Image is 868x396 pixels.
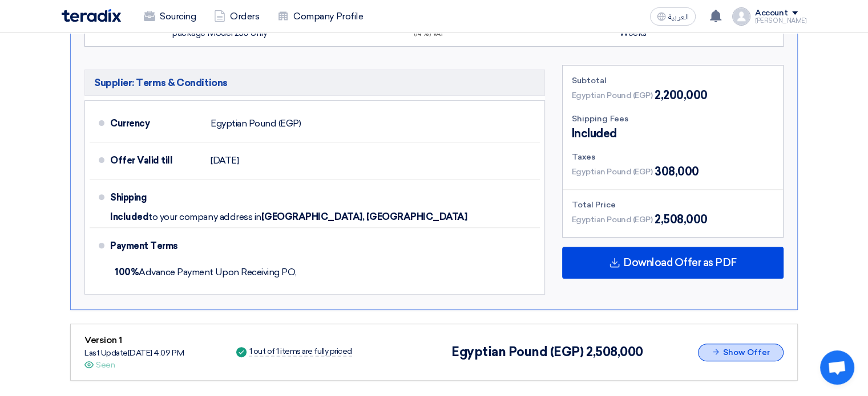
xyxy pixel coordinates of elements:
span: Download Offer as PDF [623,258,737,268]
span: [DATE] [211,155,239,166]
span: العربية [668,13,689,21]
div: (14 %) VAT [414,30,464,39]
span: Egyptian Pound (EGP) [572,214,652,226]
button: العربية [650,7,696,26]
span: 2,200,000 [655,87,708,104]
div: Account [755,9,788,18]
span: 2,508,000 [586,344,643,360]
div: 1 out of 1 items are fully priced [249,348,352,357]
span: Egyptian Pound (EGP) [572,89,652,101]
div: Total Price [572,199,774,211]
div: Open chat [820,350,854,385]
button: Show Offer [698,344,784,361]
span: to your company address in [148,211,261,223]
span: Egyptian Pound (EGP) [451,344,583,360]
div: Shipping [110,184,201,211]
span: Advance Payment Upon Receiving PO, [115,267,297,277]
span: Included [572,125,617,142]
span: [GEOGRAPHIC_DATA], [GEOGRAPHIC_DATA] [261,211,467,223]
div: Seen [96,359,115,371]
div: [PERSON_NAME] [755,18,806,24]
div: Offer Valid till [110,147,201,174]
span: Included [110,211,148,223]
div: Subtotal [572,75,774,87]
a: Orders [205,4,268,29]
div: Shipping Fees [572,113,774,125]
div: Payment Terms [110,232,526,260]
h5: Supplier: Terms & Conditions [84,70,545,96]
img: Teradix logo [62,9,121,22]
strong: 100% [115,267,139,277]
span: 308,000 [655,163,699,180]
span: 2,508,000 [655,211,708,228]
div: Currency [110,110,201,137]
span: Egyptian Pound (EGP) [572,166,652,178]
div: Egyptian Pound (EGP) [211,113,301,134]
img: profile_test.png [732,7,750,26]
div: Last Update [DATE] 4:09 PM [84,347,184,359]
div: Version 1 [84,333,184,347]
a: Sourcing [135,4,205,29]
div: Taxes [572,151,774,163]
a: Company Profile [268,4,372,29]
